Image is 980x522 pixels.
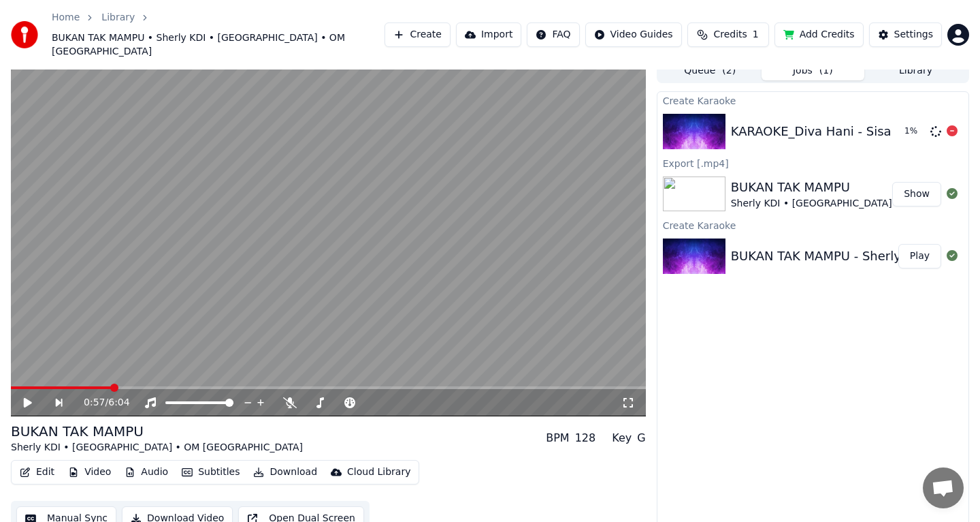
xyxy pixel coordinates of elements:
button: Subtitles [176,463,245,482]
span: ( 2 ) [722,64,736,78]
button: Create [385,22,451,47]
a: Obrolan terbuka [923,467,964,508]
button: Edit [14,463,60,482]
button: Jobs [762,61,864,80]
div: Export [.mp4] [657,155,968,171]
button: Import [456,22,521,47]
div: Sherly KDI • [GEOGRAPHIC_DATA] • OM [GEOGRAPHIC_DATA] [11,441,303,455]
span: 0:57 [84,396,105,410]
div: G [637,430,645,446]
button: FAQ [527,22,579,47]
button: Library [864,61,967,80]
button: Video [63,463,116,482]
div: BPM [546,430,569,446]
button: Settings [869,22,942,47]
div: Cloud Library [347,465,410,479]
span: BUKAN TAK MAMPU • Sherly KDI • [GEOGRAPHIC_DATA] • OM [GEOGRAPHIC_DATA] [52,31,385,59]
a: Home [52,11,80,25]
span: Credits [713,28,747,42]
nav: breadcrumb [52,11,385,59]
button: Show [892,182,941,206]
div: 1 % [904,126,925,137]
span: ( 1 ) [819,64,833,78]
div: Create Karaoke [657,217,968,233]
button: Video Guides [585,22,682,47]
img: youka [11,21,38,48]
button: Play [898,244,941,268]
a: Library [101,11,135,25]
div: 128 [575,430,596,446]
button: Audio [119,463,174,482]
div: Create Karaoke [657,92,968,108]
button: Add Credits [774,22,864,47]
div: BUKAN TAK MAMPU [11,422,303,441]
div: Settings [894,28,933,42]
span: 6:04 [108,396,129,410]
div: Key [612,430,632,446]
button: Download [248,463,323,482]
button: Queue [659,61,762,80]
button: Credits1 [687,22,769,47]
div: / [84,396,116,410]
span: 1 [753,28,759,42]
